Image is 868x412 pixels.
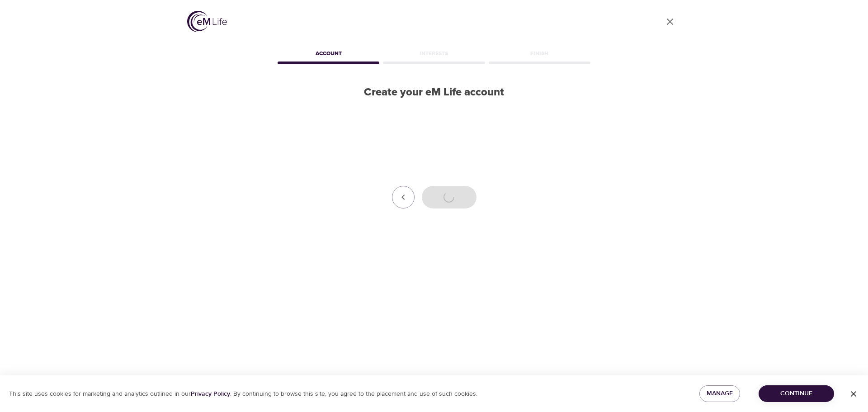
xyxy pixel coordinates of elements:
[191,390,230,398] a: Privacy Policy
[659,11,681,33] a: close
[707,388,733,399] span: Manage
[699,385,740,402] button: Manage
[766,388,827,399] span: Continue
[759,385,834,402] button: Continue
[187,11,227,32] img: logo
[276,86,592,99] h2: Create your eM Life account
